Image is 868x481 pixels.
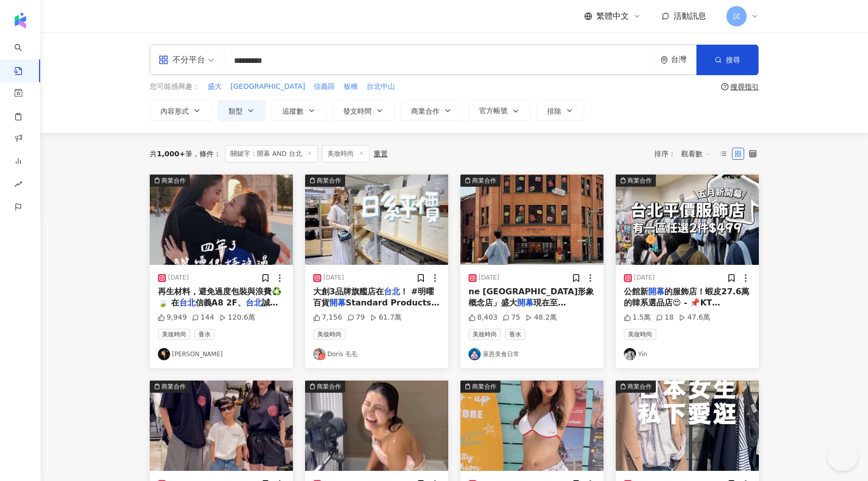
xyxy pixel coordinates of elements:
[179,298,195,307] mark: 台北
[158,348,285,360] a: KOL Avatar[PERSON_NAME]
[460,381,604,471] img: post-image
[230,82,305,92] span: [GEOGRAPHIC_DATA]
[343,107,372,115] span: 發文時間
[313,329,346,340] span: 美妝時尚
[161,176,186,186] div: 商業合作
[479,273,499,282] div: [DATE]
[726,56,740,64] span: 搜尋
[322,145,370,162] span: 美妝時尚
[150,82,199,92] span: 您可能感興趣：
[305,175,448,265] button: 商業合作
[317,176,341,186] div: 商業合作
[525,313,557,323] div: 48.2萬
[332,100,394,121] button: 發文時間
[400,100,462,121] button: 商業合作
[624,287,749,330] span: 的服飾店！蝦皮27.6萬的韓系選品店😍 - 📌KT [GEOGRAPHIC_DATA] 韓系選品店 @kt_usa 📍
[313,287,434,307] span: ！ #明曜百貨
[12,12,28,28] img: logo icon
[730,83,759,91] div: 搜尋指引
[624,348,751,360] a: KOL AvatarYin
[469,329,501,340] span: 美妝時尚
[469,100,530,121] button: 官方帳號
[537,100,584,121] button: 排除
[517,298,533,307] mark: 開幕
[313,348,325,360] img: KOL Avatar
[14,174,22,197] span: rise
[616,175,759,265] button: 商業合作
[329,298,346,307] mark: 開幕
[208,82,222,92] span: 盛大
[624,329,656,340] span: 美妝時尚
[460,175,604,265] img: post-image
[219,313,255,323] div: 120.6萬
[624,348,636,360] img: KOL Avatar
[411,107,440,115] span: 商業合作
[344,82,358,92] span: 板橋
[195,298,246,307] span: 信義A8 2F、
[343,81,358,92] button: 板橋
[150,381,293,471] button: 商業合作
[656,313,674,323] div: 18
[366,81,395,92] button: 台北中山
[681,146,712,162] span: 觀看數
[314,82,335,92] span: 信義區
[305,175,448,265] img: post-image
[313,298,440,319] span: Standard Products也來
[272,100,326,121] button: 追蹤數
[14,37,35,76] a: search
[671,55,696,64] div: 台灣
[616,381,759,471] img: post-image
[347,313,365,323] div: 79
[469,348,595,360] a: KOL Avatar萊恩美食日常
[366,82,395,92] span: 台北中山
[161,382,186,392] div: 商業合作
[158,55,169,65] span: appstore
[674,11,706,21] span: 活動訊息
[158,52,205,68] div: 不分平台
[627,176,652,186] div: 商業合作
[230,81,306,92] button: [GEOGRAPHIC_DATA]
[827,440,858,471] iframe: Help Scout Beacon - Open
[194,329,215,340] span: 香水
[472,176,496,186] div: 商業合作
[479,107,508,115] span: 官方帳號
[469,348,481,360] img: KOL Avatar
[472,382,496,392] div: 商業合作
[305,381,448,471] img: post-image
[168,273,189,282] div: [DATE]
[469,313,497,323] div: 8,403
[654,146,717,162] div: 排序：
[616,175,759,265] img: post-image
[648,287,664,296] mark: 開幕
[721,83,728,90] span: question-circle
[313,313,342,323] div: 7,156
[158,313,187,323] div: 9,949
[733,11,740,22] span: 試
[218,100,265,121] button: 類型
[225,145,318,162] span: 關鍵字：開幕 AND 台北
[634,273,655,282] div: [DATE]
[158,287,282,307] span: 再生材料，避免過度包裝與浪費♻️🍃 在
[374,150,388,158] div: 重置
[150,150,192,158] div: 共 筆
[370,313,402,323] div: 61.7萬
[460,175,604,265] button: 商業合作
[160,107,189,115] span: 內容形式
[158,348,170,360] img: KOL Avatar
[192,313,214,323] div: 144
[384,287,400,296] mark: 台北
[282,107,304,115] span: 追蹤數
[505,329,525,340] span: 香水
[460,381,604,471] button: 商業合作
[503,313,520,323] div: 75
[596,11,629,22] span: 繁體中文
[150,381,293,471] img: post-image
[317,382,341,392] div: 商業合作
[246,298,262,307] mark: 台北
[616,381,759,471] button: 商業合作
[158,329,190,340] span: 美妝時尚
[228,107,243,115] span: 類型
[192,150,221,158] span: 條件 ：
[150,175,293,265] button: 商業合作
[627,382,652,392] div: 商業合作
